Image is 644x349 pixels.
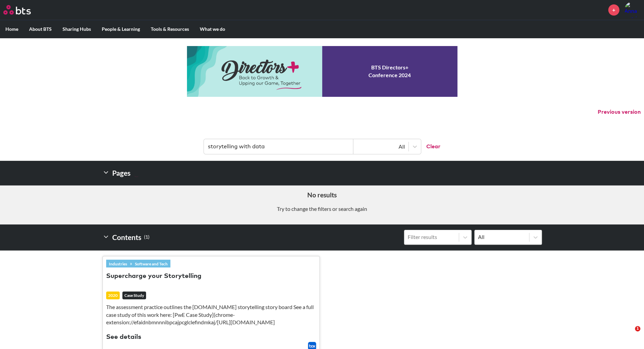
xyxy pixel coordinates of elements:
a: Industries [106,260,130,267]
div: All [357,143,405,150]
label: What we do [194,20,231,38]
span: 1 [635,326,640,331]
p: The assessment practice outlines the [DOMAIN_NAME] storytelling story board See a full case study... [106,303,316,326]
button: Supercharge your Storytelling [106,272,201,281]
p: Try to change the filters or search again [5,205,639,213]
img: BTS Logo [3,5,31,15]
h5: No results [5,191,639,200]
div: » [106,260,170,267]
small: ( 1 ) [144,233,149,242]
em: Case Study [122,291,146,300]
a: Profile [624,2,641,18]
a: Software and Tech [132,260,170,267]
button: Clear [421,139,440,154]
div: Filter results [408,233,455,241]
a: Go home [3,5,43,15]
label: Sharing Hubs [57,20,96,38]
a: + [608,4,619,16]
label: People & Learning [96,20,145,38]
a: Conference 2024 [187,46,457,97]
div: 2020 [106,291,120,300]
h2: Contents [102,230,149,245]
button: See details [106,333,141,342]
h2: Pages [102,166,140,180]
div: All [478,233,526,241]
label: About BTS [24,20,57,38]
label: Tools & Resources [145,20,194,38]
iframe: Intercom live chat [621,326,637,342]
img: Anna Bondarenko [624,2,641,18]
input: Find contents, pages and demos... [204,139,353,154]
button: Previous version [598,108,641,116]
